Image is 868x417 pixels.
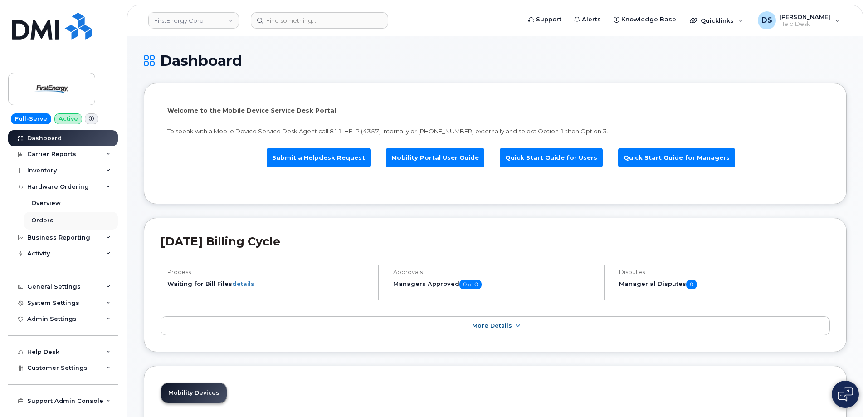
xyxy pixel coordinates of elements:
[161,235,830,248] h2: [DATE] Billing Cycle
[500,148,603,167] a: Quick Start Guide for Users
[472,322,512,329] span: More Details
[618,148,735,167] a: Quick Start Guide for Managers
[386,148,484,167] a: Mobility Portal User Guide
[838,387,853,402] img: Open chat
[167,127,823,136] p: To speak with a Mobile Device Service Desk Agent call 811-HELP (4357) internally or [PHONE_NUMBER...
[267,148,371,167] a: Submit a Helpdesk Request
[167,269,370,275] h4: Process
[619,280,830,289] h5: Managerial Disputes
[686,280,697,289] span: 0
[393,280,596,289] h5: Managers Approved
[144,53,847,69] h1: Dashboard
[161,383,227,403] a: Mobility Devices
[167,280,370,288] li: Waiting for Bill Files
[393,269,596,275] h4: Approvals
[232,280,254,287] a: details
[459,280,482,289] span: 0 of 0
[167,106,823,115] p: Welcome to the Mobile Device Service Desk Portal
[619,269,830,275] h4: Disputes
